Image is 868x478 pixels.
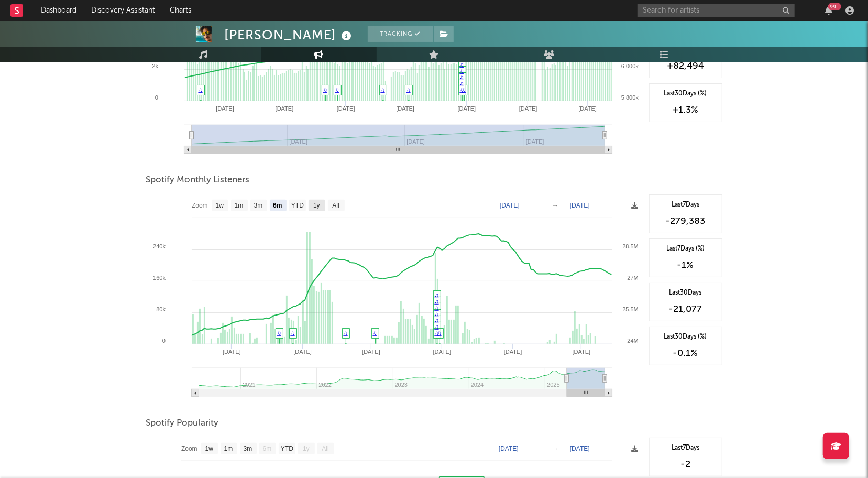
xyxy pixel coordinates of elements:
div: Last 30 Days (%) [655,89,717,99]
text: → [552,202,558,209]
a: ♫ [460,61,464,68]
a: ♫ [460,68,464,74]
text: [DATE] [570,445,590,452]
text: [DATE] [223,349,241,355]
text: 3m [254,202,262,210]
text: [DATE] [499,445,519,452]
text: 24M [627,338,638,344]
text: 1w [205,446,213,453]
text: 0 [162,338,165,344]
text: [DATE] [293,349,312,355]
a: ♫ [291,330,295,336]
div: -279,383 [655,215,717,227]
a: ♫ [437,330,442,336]
text: 1y [313,202,320,210]
a: ♫ [373,330,377,336]
text: 6m [262,446,271,453]
a: ♫ [460,80,464,86]
div: -1 % [655,259,717,271]
text: [DATE] [336,105,355,112]
text: 28.5M [622,243,639,249]
text: 27M [627,275,638,281]
div: +82,494 [655,60,717,72]
text: [DATE] [503,349,522,355]
div: [PERSON_NAME] [225,26,355,44]
text: 240k [153,243,166,249]
div: Last 30 Days [655,288,717,298]
text: 1m [234,202,243,210]
text: [DATE] [500,202,520,209]
text: [DATE] [396,105,414,112]
a: ♫ [435,317,439,323]
a: ♫ [435,292,439,298]
text: Zoom [192,202,208,210]
a: ♫ [435,323,439,330]
div: 99 + [828,3,841,10]
text: [DATE] [457,105,476,112]
span: Spotify Popularity [146,417,219,430]
text: [DATE] [578,105,597,112]
a: ♫ [435,298,439,305]
a: ♫ [460,74,464,80]
div: Last 7 Days (%) [655,244,717,254]
div: -0.1 % [655,347,717,360]
text: [DATE] [572,349,590,355]
text: YTD [291,202,303,210]
text: 6m [273,202,282,210]
text: [DATE] [275,105,293,112]
text: 1w [215,202,224,210]
text: YTD [280,446,293,453]
a: ♫ [435,330,439,336]
input: Search for artists [638,4,795,17]
text: 160k [153,275,166,281]
text: 1y [303,446,310,453]
a: ♫ [199,86,203,93]
text: 0 [155,94,158,101]
a: ♫ [381,86,385,93]
text: 3m [243,446,252,453]
span: Spotify Monthly Listeners [146,174,250,187]
text: 2k [152,63,158,69]
div: Last 7 Days [655,200,717,210]
text: [DATE] [519,105,537,112]
a: ♫ [435,311,439,317]
a: ♫ [323,86,327,93]
text: [DATE] [433,349,451,355]
div: -21,077 [655,303,717,316]
button: 99+ [825,6,832,15]
a: ♫ [344,330,348,336]
text: 5 800k [621,94,639,101]
text: Zoom [181,446,197,453]
a: ♫ [277,330,281,336]
div: -2 [655,458,717,471]
text: 25.5M [622,306,639,312]
a: ♫ [460,86,464,93]
a: ♫ [435,305,439,311]
div: Last 30 Days (%) [655,332,717,342]
text: 1m [224,446,233,453]
text: [DATE] [216,105,234,112]
div: +1.3 % [655,104,717,116]
a: ♫ [462,86,466,93]
text: All [332,202,339,210]
button: Tracking [368,26,433,42]
text: [DATE] [362,349,380,355]
text: 80k [156,306,166,312]
div: Last 7 Days [655,443,717,453]
text: [DATE] [570,202,590,209]
text: → [552,445,558,452]
text: All [322,446,328,453]
a: ♫ [406,86,411,93]
a: ♫ [335,86,339,93]
text: 6 000k [621,63,639,69]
